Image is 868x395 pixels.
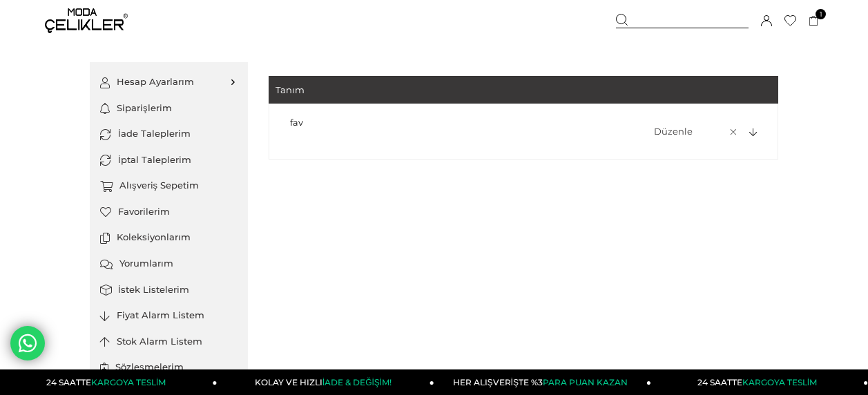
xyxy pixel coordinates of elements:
[100,224,238,251] a: Koleksiyonlarım
[100,277,238,303] a: İstek Listelerim
[434,369,651,395] a: HER ALIŞVERİŞTE %3PARA PUAN KAZAN
[100,147,238,173] a: İptal Taleplerim
[218,369,434,395] a: KOLAY VE HIZLIİADE & DEĞİŞİM!
[543,377,628,387] span: PARA PUAN KAZAN
[100,251,238,277] a: Yorumlarım
[100,199,238,225] a: Favorilerim
[651,369,868,395] a: 24 SAATTEKARGOYA TESLİM
[100,95,238,122] a: Siparişlerim
[742,377,817,387] span: KARGOYA TESLİM
[809,16,819,26] a: 1
[45,8,128,33] img: logo
[100,173,238,199] a: Alışveriş Sepetim
[100,121,238,147] a: İade Taleplerim
[322,377,392,387] span: İADE & DEĞİŞİM!
[276,76,346,104] span: Tanım
[91,377,166,387] span: KARGOYA TESLİM
[100,302,238,329] a: Fiyat Alarm Listem
[290,117,303,128] span: fav
[100,329,238,355] a: Stok Alarm Listem
[816,9,826,19] span: 1
[100,69,238,95] a: Hesap Ayarlarım
[100,354,238,380] a: Sözleşmelerim
[650,117,693,145] a: Düzenle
